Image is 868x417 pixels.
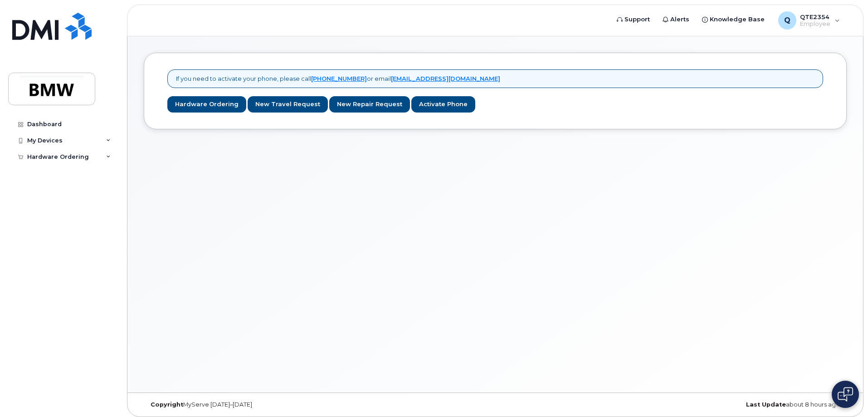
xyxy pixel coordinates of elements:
[411,96,475,113] a: Activate Phone
[176,74,500,83] p: If you need to activate your phone, please call or email
[311,75,367,82] a: [PHONE_NUMBER]
[329,96,410,113] a: New Repair Request
[144,401,378,408] div: MyServe [DATE]–[DATE]
[151,401,183,408] strong: Copyright
[838,387,853,402] img: Open chat
[167,96,246,113] a: Hardware Ordering
[612,401,847,408] div: about 8 hours ago
[391,75,500,82] a: [EMAIL_ADDRESS][DOMAIN_NAME]
[248,96,328,113] a: New Travel Request
[746,401,786,408] strong: Last Update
